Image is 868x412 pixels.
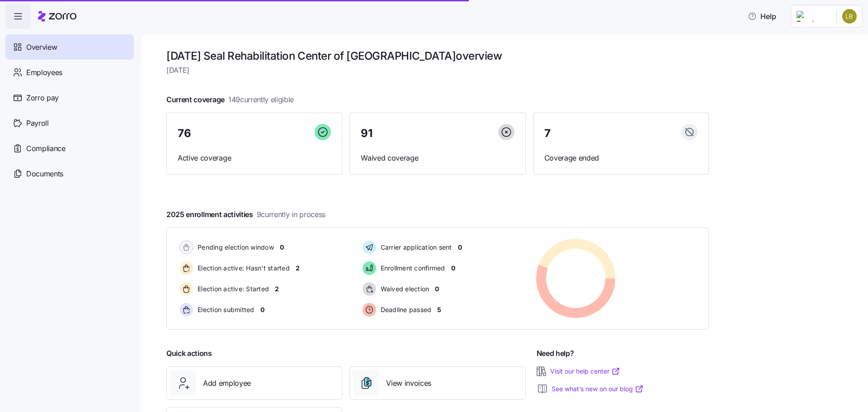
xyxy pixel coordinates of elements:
[166,94,294,105] span: Current coverage
[437,305,441,314] span: 5
[26,42,57,53] span: Overview
[178,128,191,139] span: 76
[842,9,857,24] img: 1af8aab67717610295fc0a914effc0fd
[550,367,620,376] a: Visit our help center
[5,34,134,60] a: Overview
[458,243,462,252] span: 0
[5,136,134,161] a: Compliance
[378,305,432,314] span: Deadline passed
[435,284,439,294] span: 0
[537,348,574,359] span: Need help?
[26,92,59,104] span: Zorro pay
[741,7,783,25] button: Help
[5,85,134,110] a: Zorro pay
[361,128,372,139] span: 91
[361,152,514,164] span: Waived coverage
[544,128,551,139] span: 7
[166,49,709,63] h1: [DATE] Seal Rehabilitation Center of [GEOGRAPHIC_DATA] overview
[228,94,294,105] span: 149 currently eligible
[178,152,331,164] span: Active coverage
[386,378,431,389] span: View invoices
[280,243,284,252] span: 0
[166,65,709,76] span: [DATE]
[166,209,325,220] span: 2025 enrollment activities
[166,348,212,359] span: Quick actions
[26,67,62,78] span: Employees
[26,143,66,154] span: Compliance
[5,60,134,85] a: Employees
[378,243,452,252] span: Carrier application sent
[26,118,49,129] span: Payroll
[748,11,776,22] span: Help
[195,243,274,252] span: Pending election window
[257,209,325,220] span: 9 currently in process
[296,264,300,273] span: 2
[203,378,251,389] span: Add employee
[552,384,644,393] a: See what’s new on our blog
[5,110,134,136] a: Payroll
[544,152,698,164] span: Coverage ended
[195,305,255,314] span: Election submitted
[797,11,829,22] img: Employer logo
[275,284,279,294] span: 2
[378,284,429,294] span: Waived election
[378,264,445,273] span: Enrollment confirmed
[5,161,134,186] a: Documents
[195,284,269,294] span: Election active: Started
[195,264,290,273] span: Election active: Hasn't started
[260,305,264,314] span: 0
[451,264,455,273] span: 0
[26,168,63,180] span: Documents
